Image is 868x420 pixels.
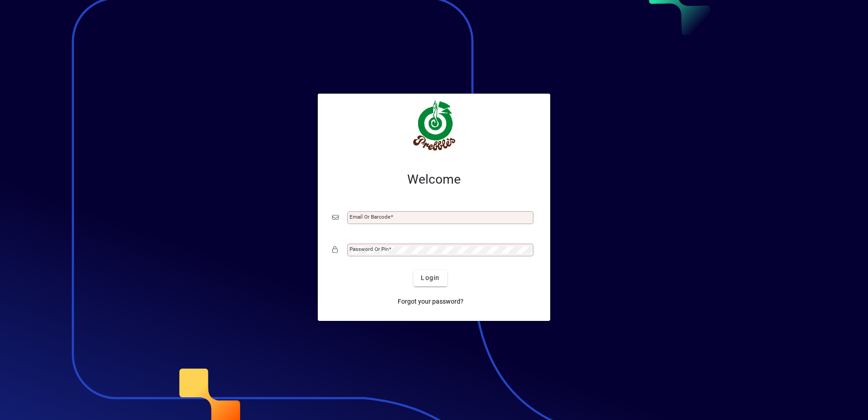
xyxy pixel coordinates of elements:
a: Forgot your password? [394,294,467,310]
mat-label: Email or Barcode [350,214,390,220]
h2: Welcome [332,172,536,187]
button: Login [414,270,447,286]
mat-label: Password or Pin [350,246,389,252]
span: Forgot your password? [398,297,464,306]
span: Login [421,273,439,283]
